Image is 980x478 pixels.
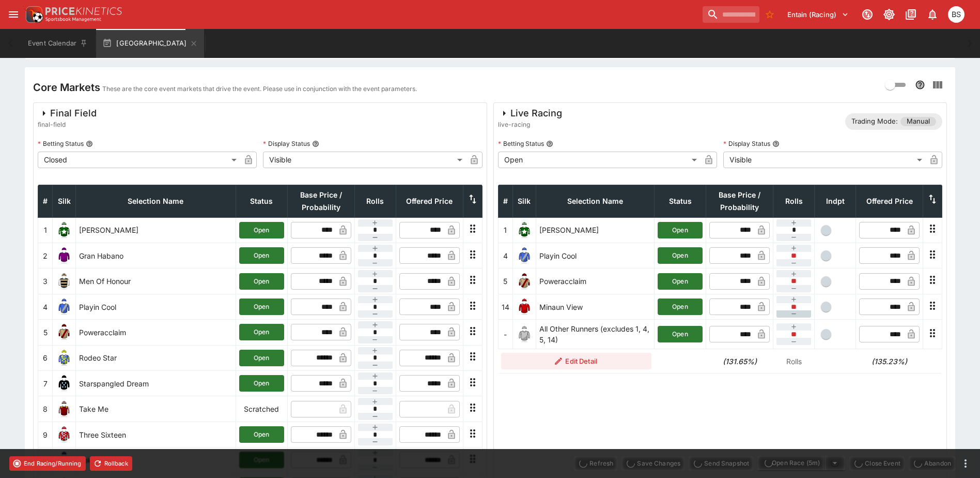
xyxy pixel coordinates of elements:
[239,426,284,443] button: Open
[396,185,463,217] th: Offered Price
[9,456,86,471] button: End Racing/Running
[76,422,236,447] td: Three Sixteen
[38,185,53,217] th: #
[76,396,236,422] td: Take Me
[96,29,204,58] button: [GEOGRAPHIC_DATA]
[53,185,76,217] th: Silk
[38,371,53,396] td: 7
[239,222,284,238] button: Open
[23,4,43,25] img: PriceKinetics Logo
[501,353,651,369] button: Edit Detail
[38,107,97,119] div: Final Field
[76,371,236,396] td: Starspangled Dream
[239,375,284,392] button: Open
[516,222,533,238] img: runner 1
[76,294,236,319] td: Playin Cool
[536,268,655,294] td: Poweracclaim
[901,5,920,24] button: Documentation
[536,217,655,243] td: [PERSON_NAME]
[948,6,965,23] div: Brendan Scoble
[45,17,101,22] img: Sportsbook Management
[38,396,53,422] td: 8
[703,6,759,23] input: search
[76,345,236,370] td: Rodeo Star
[102,84,417,94] p: These are the core event markets that drive the event. Please use in conjunction with the event p...
[287,185,354,217] th: Base Price / Probability
[498,268,512,294] td: 5
[239,298,284,315] button: Open
[76,320,236,345] td: Poweracclaim
[945,3,968,26] button: Brendan Scoble
[38,268,53,294] td: 3
[859,356,920,367] h6: (135.23%)
[773,185,815,217] th: Rolls
[498,217,512,243] td: 1
[33,81,100,94] h4: Core Markets
[723,152,926,168] div: Visible
[56,222,72,238] img: runner 1
[658,298,703,315] button: Open
[56,324,72,340] img: runner 5
[498,185,512,217] th: #
[851,116,898,127] p: Trading Mode:
[516,247,533,264] img: runner 4
[76,217,236,243] td: [PERSON_NAME]
[516,298,533,315] img: runner 14
[56,247,72,264] img: runner 2
[536,294,655,319] td: Minaun View
[498,294,512,319] td: 14
[239,350,284,366] button: Open
[4,5,23,24] button: open drawer
[761,6,778,23] button: No Bookmarks
[38,345,53,370] td: 6
[658,326,703,342] button: Open
[709,356,770,367] h6: (131.65%)
[38,294,53,319] td: 4
[263,152,465,168] div: Visible
[239,324,284,340] button: Open
[909,457,955,468] span: Mark an event as closed and abandoned.
[516,326,533,342] img: blank-silk.png
[512,185,536,217] th: Silk
[498,119,562,130] span: live-racing
[38,422,53,447] td: 9
[923,5,942,24] button: Notifications
[22,29,94,58] button: Event Calendar
[498,152,701,168] div: Open
[498,107,562,119] div: Live Racing
[498,320,512,349] td: -
[658,222,703,238] button: Open
[772,140,780,147] button: Display Status
[45,7,122,15] img: PriceKinetics
[354,185,396,217] th: Rolls
[76,185,236,217] th: Selection Name
[546,140,553,147] button: Betting Status
[239,273,284,290] button: Open
[38,217,53,243] td: 1
[706,185,773,217] th: Base Price / Probability
[655,185,706,217] th: Status
[86,140,93,147] button: Betting Status
[815,185,856,217] th: Independent
[38,139,84,148] p: Betting Status
[757,456,845,470] div: split button
[90,456,132,471] button: Rollback
[536,185,655,217] th: Selection Name
[236,185,287,217] th: Status
[38,119,97,130] span: final-field
[76,447,236,473] td: Tokyo Treasure
[56,273,72,290] img: runner 3
[516,273,533,290] img: runner 5
[658,247,703,264] button: Open
[498,243,512,268] td: 4
[723,139,770,148] p: Display Status
[263,139,310,148] p: Display Status
[498,139,544,148] p: Betting Status
[38,447,53,473] td: 10
[38,243,53,268] td: 2
[76,243,236,268] td: Gran Habano
[536,320,655,349] td: All Other Runners (excludes 1, 4, 5, 14)
[76,268,236,294] td: Men Of Honour
[536,243,655,268] td: Playin Cool
[312,140,319,147] button: Display Status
